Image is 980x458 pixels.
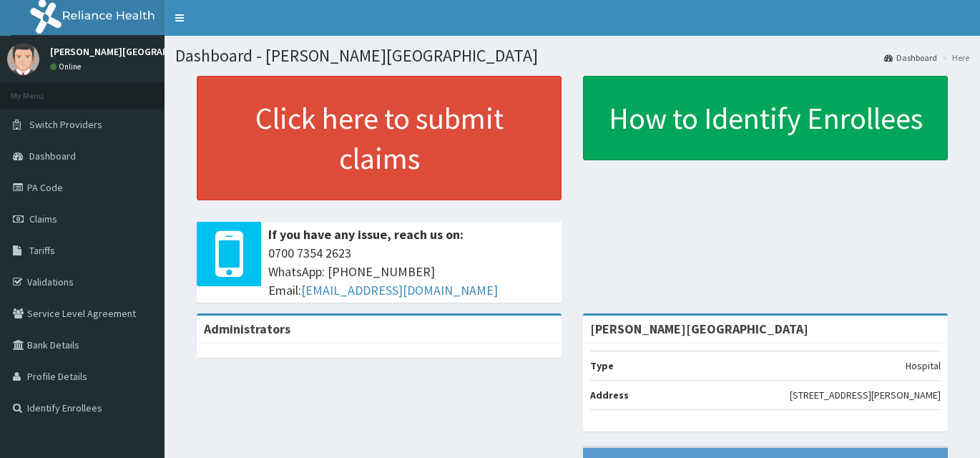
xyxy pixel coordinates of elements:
[590,389,629,401] b: Address
[50,62,84,72] a: Online
[301,282,498,298] a: [EMAIL_ADDRESS][DOMAIN_NAME]
[884,52,937,64] a: Dashboard
[204,321,290,337] b: Administrators
[29,244,55,257] span: Tariffs
[29,150,76,162] span: Dashboard
[268,244,554,299] span: 0700 7354 2623 WhatsApp: [PHONE_NUMBER] Email:
[50,47,215,57] p: [PERSON_NAME][GEOGRAPHIC_DATA]
[590,359,614,372] b: Type
[590,321,808,337] strong: [PERSON_NAME][GEOGRAPHIC_DATA]
[29,118,102,131] span: Switch Providers
[197,76,562,200] a: Click here to submit claims
[29,213,57,225] span: Claims
[790,388,941,402] p: [STREET_ADDRESS][PERSON_NAME]
[7,43,39,75] img: User Image
[583,76,948,160] a: How to Identify Enrollees
[175,47,969,65] h1: Dashboard - [PERSON_NAME][GEOGRAPHIC_DATA]
[906,359,941,373] p: Hospital
[939,52,969,64] li: Here
[268,226,464,243] b: If you have any issue, reach us on:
